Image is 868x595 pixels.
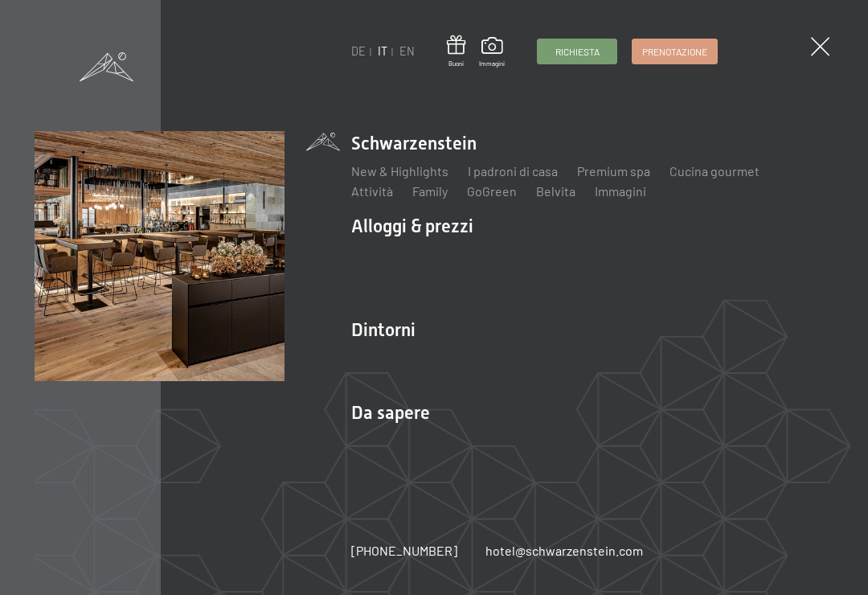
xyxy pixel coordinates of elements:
[595,183,646,199] a: Immagini
[412,183,448,199] a: Family
[468,163,558,178] a: I padroni di casa
[351,163,448,178] a: New & Highlights
[351,542,457,560] a: [PHONE_NUMBER]
[536,183,575,199] a: Belvita
[555,45,600,59] span: Richiesta
[577,163,650,178] a: Premium spa
[467,183,517,199] a: GoGreen
[485,542,643,560] a: hotel@schwarzenstein.com
[538,39,616,64] a: Richiesta
[378,44,387,58] a: IT
[399,44,415,58] a: EN
[669,163,759,178] a: Cucina gourmet
[633,39,717,64] a: Prenotazione
[479,37,505,68] a: Immagini
[447,59,465,68] span: Buoni
[642,45,707,59] span: Prenotazione
[351,44,366,58] a: DE
[351,183,393,199] a: Attività
[351,543,457,558] span: [PHONE_NUMBER]
[479,59,505,68] span: Immagini
[447,35,465,68] a: Buoni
